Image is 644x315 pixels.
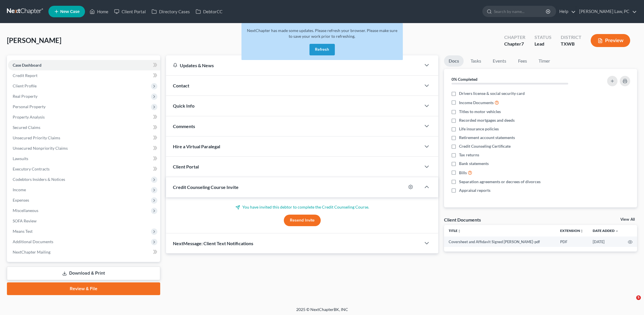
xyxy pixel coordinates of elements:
[149,6,193,17] a: Directory Cases
[7,36,61,44] span: [PERSON_NAME]
[588,237,623,247] td: [DATE]
[284,215,321,226] button: Resend Invite
[494,6,547,17] input: Search by name...
[556,237,588,247] td: PDF
[488,55,511,67] a: Events
[504,34,525,41] div: Chapter
[173,62,414,68] div: Updates & News
[13,250,50,254] span: NextChapter Mailing
[8,153,160,164] a: Lawsuits
[13,187,26,192] span: Income
[620,217,635,222] a: View All
[8,164,160,174] a: Executory Contracts
[459,179,541,185] span: Separation agreements or decrees of divorces
[576,6,637,17] a: [PERSON_NAME] Law, PC
[8,247,160,257] a: NextChapter Mailing
[459,135,515,140] span: Retirement account statements
[521,41,524,46] span: 7
[193,6,225,17] a: DebtorCC
[458,229,461,233] i: unfold_more
[13,208,38,213] span: Miscellaneous
[8,216,160,226] a: SOFA Review
[173,83,189,88] span: Contact
[173,204,432,210] p: You have invited this debtor to complete the Credit Counseling Course.
[444,217,481,223] div: Client Documents
[13,83,37,88] span: Client Profile
[444,55,464,67] a: Docs
[173,144,220,149] span: Hire a Virtual Paralegal
[459,126,499,132] span: Life insurance policies
[60,10,80,14] span: New Case
[8,143,160,153] a: Unsecured Nonpriority Claims
[13,104,46,109] span: Personal Property
[624,295,638,309] iframe: Intercom live chat
[459,143,511,149] span: Credit Counseling Certificate
[561,34,581,41] div: District
[111,6,149,17] a: Client Portal
[535,34,552,41] div: Status
[7,282,160,295] a: Review & File
[173,164,199,169] span: Client Portal
[87,6,111,17] a: Home
[13,156,28,161] span: Lawsuits
[13,146,68,151] span: Unsecured Nonpriority Claims
[561,41,581,47] div: TXWB
[8,122,160,133] a: Secured Claims
[459,117,515,123] span: Recorded mortgages and deeds
[449,228,461,233] a: Titleunfold_more
[309,44,335,55] button: Refresh
[459,161,489,166] span: Bank statements
[459,152,479,158] span: Tax returns
[459,109,501,115] span: Titles to motor vehicles
[591,34,630,47] button: Preview
[560,228,583,233] a: Extensionunfold_more
[8,70,160,81] a: Credit Report
[580,229,583,233] i: unfold_more
[459,187,490,193] span: Appraisal reports
[13,218,37,223] span: SOFA Review
[593,228,619,233] a: Date Added expand_more
[173,123,195,129] span: Comments
[13,94,37,99] span: Real Property
[13,115,45,119] span: Property Analysis
[13,198,29,202] span: Expenses
[8,112,160,122] a: Property Analysis
[13,166,50,171] span: Executory Contracts
[173,241,253,246] span: NextMessage: Client Text Notifications
[173,184,239,190] span: Credit Counseling Course Invite
[8,133,160,143] a: Unsecured Priority Claims
[13,63,41,67] span: Case Dashboard
[459,100,494,106] span: Income Documents
[513,55,532,67] a: Fees
[13,125,40,130] span: Secured Claims
[13,229,33,234] span: Means Test
[535,41,552,47] div: Lead
[13,73,37,78] span: Credit Report
[615,229,619,233] i: expand_more
[534,55,555,67] a: Timer
[173,103,194,108] span: Quick Info
[13,239,53,244] span: Additional Documents
[636,295,641,300] span: 5
[466,55,486,67] a: Tasks
[444,237,556,247] td: Coversheet and Affidavit Signed [PERSON_NAME]-pdf
[459,91,525,96] span: Drivers license & social security card
[504,41,525,47] div: Chapter
[13,177,65,182] span: Codebtors Insiders & Notices
[7,267,160,280] a: Download & Print
[452,77,477,82] strong: 0% Completed
[247,28,397,39] span: NextChapter has made some updates. Please refresh your browser. Please make sure to save your wor...
[13,135,60,140] span: Unsecured Priority Claims
[556,6,576,17] a: Help
[459,170,467,176] span: Bills
[8,60,160,70] a: Case Dashboard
